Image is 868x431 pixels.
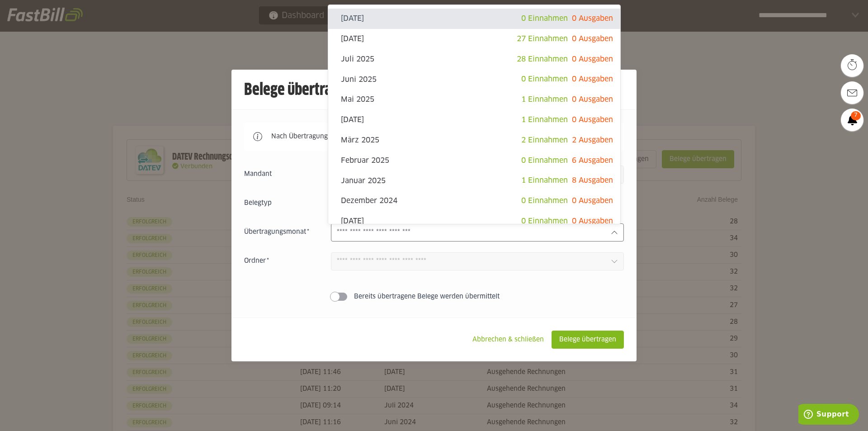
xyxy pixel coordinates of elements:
[521,96,568,103] span: 1 Einnahmen
[572,116,613,123] span: 0 Ausgaben
[328,49,620,70] sl-option: Juli 2025
[572,137,613,144] span: 2 Ausgaben
[328,171,620,191] sl-option: Januar 2025
[521,137,568,144] span: 2 Einnahmen
[328,211,620,232] sl-option: [DATE]
[798,404,859,426] iframe: Öffnet ein Widget, in dem Sie weitere Informationen finden
[465,331,552,349] sl-button: Abbrechen & schließen
[328,130,620,151] sl-option: März 2025
[841,109,863,131] a: 7
[552,331,624,349] sl-button: Belege übertragen
[521,116,568,123] span: 1 Einnahmen
[328,191,620,211] sl-option: Dezember 2024
[328,151,620,171] sl-option: Februar 2025
[517,35,568,43] span: 27 Einnahmen
[572,56,613,63] span: 0 Ausgaben
[521,197,568,204] span: 0 Einnahmen
[572,15,613,22] span: 0 Ausgaben
[328,9,620,29] sl-option: [DATE]
[521,15,568,22] span: 0 Einnahmen
[521,218,568,225] span: 0 Einnahmen
[328,90,620,110] sl-option: Mai 2025
[328,29,620,49] sl-option: [DATE]
[572,35,613,43] span: 0 Ausgaben
[572,197,613,204] span: 0 Ausgaben
[521,177,568,184] span: 1 Einnahmen
[328,110,620,130] sl-option: [DATE]
[521,157,568,164] span: 0 Einnahmen
[521,76,568,83] span: 0 Einnahmen
[328,69,620,90] sl-option: Juni 2025
[572,76,613,83] span: 0 Ausgaben
[572,177,613,184] span: 8 Ausgaben
[851,111,861,120] span: 7
[517,56,568,63] span: 28 Einnahmen
[572,157,613,164] span: 6 Ausgaben
[572,96,613,103] span: 0 Ausgaben
[244,292,624,301] sl-switch: Bereits übertragene Belege werden übermittelt
[572,218,613,225] span: 0 Ausgaben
